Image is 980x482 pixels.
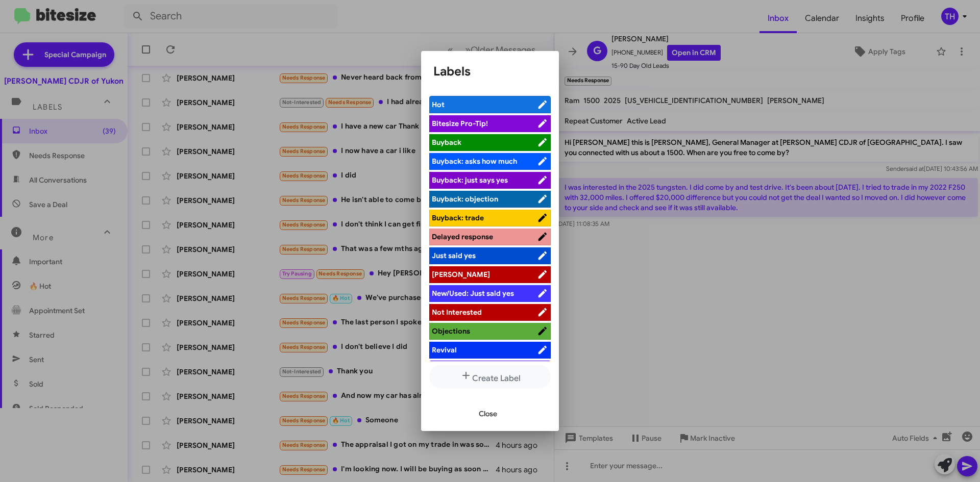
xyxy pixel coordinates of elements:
[432,119,488,128] span: Bitesize Pro-Tip!
[432,100,445,109] span: Hot
[432,270,490,279] span: [PERSON_NAME]
[432,175,508,185] span: Buyback: just says yes
[432,308,482,317] span: Not Interested
[433,63,547,80] h1: Labels
[429,365,551,388] button: Create Label
[432,251,476,260] span: Just said yes
[432,345,457,354] span: Revival
[432,289,514,298] span: New/Used: Just said yes
[479,404,497,423] span: Close
[432,213,484,222] span: Buyback: trade
[432,138,461,147] span: Buyback
[432,326,470,336] span: Objections
[432,194,498,204] span: Buyback: objection
[432,157,517,166] span: Buyback: asks how much
[471,404,505,423] button: Close
[432,232,493,241] span: Delayed response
